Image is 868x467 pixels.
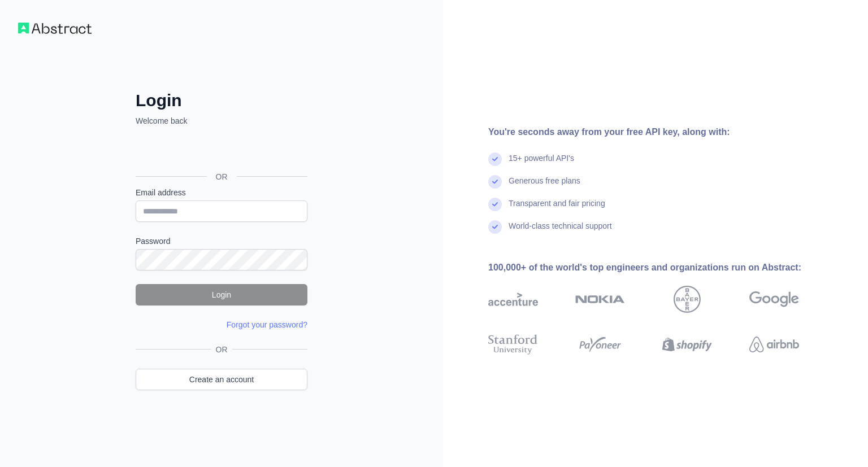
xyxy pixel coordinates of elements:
[575,286,625,313] img: nokia
[488,152,502,166] img: check mark
[488,286,538,313] img: accenture
[488,125,835,139] div: You're seconds away from your free API key, along with:
[211,344,232,355] span: OR
[662,332,712,357] img: shopify
[136,90,307,111] h2: Login
[509,152,574,175] div: 15+ powerful API's
[227,320,307,329] a: Forgot your password?
[136,369,307,390] a: Create an account
[18,23,92,34] img: Workflow
[136,235,307,247] label: Password
[488,332,538,357] img: stanford university
[509,175,580,198] div: Generous free plans
[674,286,701,313] img: bayer
[575,332,625,357] img: payoneer
[749,332,799,357] img: airbnb
[749,286,799,313] img: google
[207,171,237,182] span: OR
[488,261,835,274] div: 100,000+ of the world's top engineers and organizations run on Abstract:
[488,175,502,189] img: check mark
[130,139,311,164] iframe: زر تسجيل الدخول باستخدام حساب Google
[136,115,307,126] p: Welcome back
[488,220,502,234] img: check mark
[136,187,307,198] label: Email address
[136,139,305,164] div: تسجيل الدخول باستخدام حساب Google (يفتح الرابط في علامة تبويب جديدة)
[136,284,307,305] button: Login
[488,198,502,211] img: check mark
[509,198,605,220] div: Transparent and fair pricing
[509,220,612,243] div: World-class technical support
